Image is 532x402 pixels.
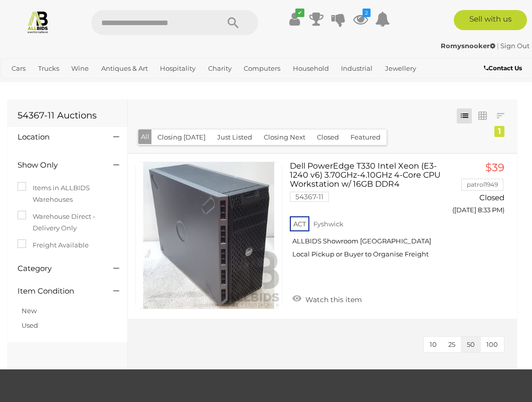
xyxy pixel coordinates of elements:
h4: Show Only [18,161,98,170]
h4: Item Condition [18,287,98,296]
a: Sign Out [500,42,529,50]
a: Sports [39,77,68,93]
span: | [497,42,499,50]
h1: 54367-11 Auctions [18,111,117,121]
button: 100 [480,337,504,352]
button: Search [208,10,258,35]
button: All [138,129,152,144]
a: Charity [204,60,236,77]
img: Allbids.com.au [26,10,50,34]
a: Dell PowerEdge T330 Intel Xeon (E3-1240 v6) 3.70GHz-4.10GHz 4-Core CPU Workstation w/ 16GB DDR4 5... [297,162,444,266]
i: ✔ [295,9,304,17]
a: Industrial [337,60,377,77]
span: 10 [430,340,437,348]
button: 50 [461,337,481,352]
button: Closing Next [258,129,311,145]
a: Computers [240,60,284,77]
a: Used [22,321,38,329]
span: $39 [485,161,504,174]
button: Closing [DATE] [151,129,212,145]
a: Wine [67,60,93,77]
a: Jewellery [381,60,420,77]
button: Just Listed [211,129,258,145]
a: ✔ [287,10,302,28]
a: Contact Us [484,63,524,74]
button: 25 [442,337,461,352]
a: Sell with us [454,10,527,30]
a: [GEOGRAPHIC_DATA] [72,77,151,93]
a: Cars [8,60,30,77]
button: 10 [424,337,443,352]
label: Warehouse Direct - Delivery Only [18,211,117,234]
label: Items in ALLBIDS Warehouses [18,182,117,206]
h4: Category [18,264,98,273]
label: Freight Available [18,239,89,251]
a: Watch this item [290,291,365,306]
button: Featured [344,129,387,145]
span: 100 [486,340,498,348]
span: Watch this item [303,295,362,304]
a: New [22,307,37,315]
i: 2 [363,9,371,17]
div: 1 [494,126,504,137]
a: Hospitality [156,60,200,77]
button: Closed [311,129,345,145]
a: 2 [353,10,368,28]
strong: Romysnooker [441,42,495,50]
a: Office [8,77,35,93]
a: $39 patrol1949 Closed ([DATE] 8:33 PM) [460,162,507,219]
span: 25 [448,340,455,348]
a: Household [289,60,333,77]
a: Trucks [34,60,63,77]
span: 50 [467,340,475,348]
b: Contact Us [484,64,522,72]
a: Antiques & Art [97,60,152,77]
h4: Location [18,133,98,142]
a: Romysnooker [441,42,497,50]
